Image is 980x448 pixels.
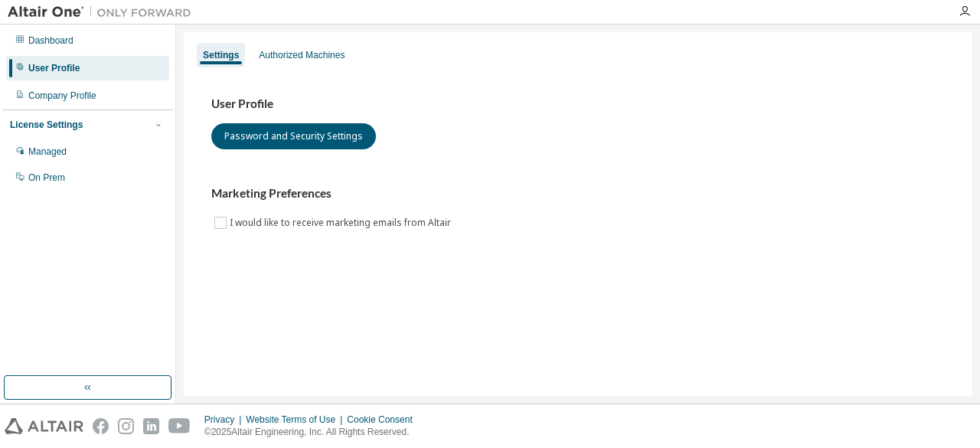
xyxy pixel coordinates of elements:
[28,172,65,184] div: On Prem
[230,214,454,232] label: I would like to receive marketing emails from Altair
[204,426,422,439] p: © 2025 Altair Engineering, Inc. All Rights Reserved.
[211,186,945,201] h3: Marketing Preferences
[10,119,83,131] div: License Settings
[118,418,134,434] img: instagram.svg
[28,90,96,102] div: Company Profile
[203,49,239,61] div: Settings
[347,414,421,426] div: Cookie Consent
[259,49,345,61] div: Authorized Machines
[143,418,159,434] img: linkedin.svg
[28,34,73,47] div: Dashboard
[211,123,376,149] button: Password and Security Settings
[246,414,347,426] div: Website Terms of Use
[5,418,83,434] img: altair_logo.svg
[93,418,109,434] img: facebook.svg
[28,146,67,158] div: Managed
[8,5,199,20] img: Altair One
[168,418,191,434] img: youtube.svg
[211,96,945,112] h3: User Profile
[204,414,246,426] div: Privacy
[28,62,80,74] div: User Profile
